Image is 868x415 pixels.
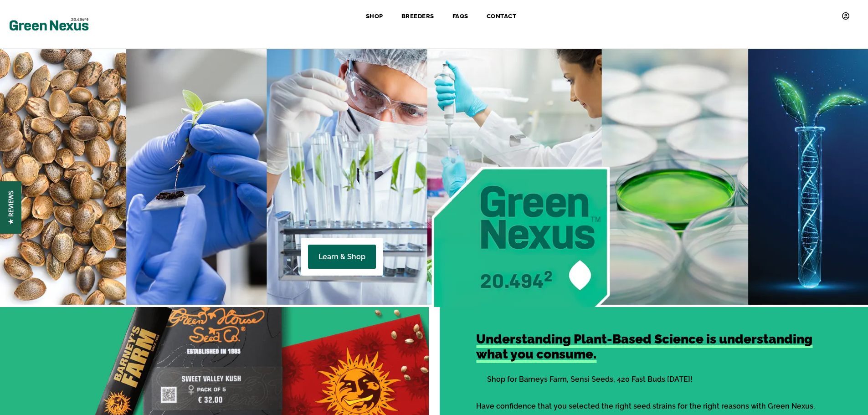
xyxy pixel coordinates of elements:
[476,400,815,412] p: Have confidence that you selected the right seed strains for the right reasons with Green Nexus.
[487,373,693,385] p: Shop for Barneys Farm, Sensi Seeds, 420 Fast Buds [DATE]!
[357,7,392,27] a: Shop
[154,7,859,41] nav: Site Navigation
[476,332,831,362] h2: Understanding Plant-Based Science is understanding what you consume.
[6,190,15,225] span: ★ Reviews
[308,245,376,269] a: Learn & Shop
[443,7,478,27] a: FAQs
[9,15,89,33] img: Green Nexus
[478,7,526,27] a: Contact
[392,7,443,27] a: Breeders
